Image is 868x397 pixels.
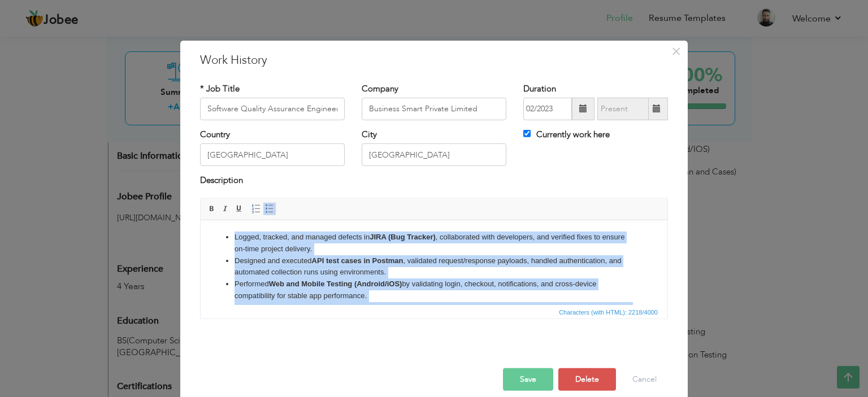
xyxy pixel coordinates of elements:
[523,129,610,141] label: Currently work here
[200,129,230,141] label: Country
[219,203,232,215] a: Italic
[362,129,377,141] label: City
[667,42,685,60] button: Close
[523,130,531,137] input: Currently work here
[523,82,556,94] label: Duration
[200,174,243,186] label: Description
[201,220,667,305] iframe: Rich Text Editor, workEditor
[233,203,245,215] a: Underline
[200,82,240,94] label: * Job Title
[558,368,616,391] button: Delete
[597,98,649,120] input: Present
[621,368,668,391] button: Cancel
[671,41,681,61] span: ×
[557,307,661,317] div: Statistics
[206,203,218,215] a: Bold
[250,203,262,215] a: Insert/Remove Numbered List
[200,51,668,68] h3: Work History
[99,83,189,91] strong: SQL (SQL Server) queries
[503,368,553,391] button: Save
[557,307,660,317] span: Characters (with HTML): 2218/4000
[362,82,398,94] label: Company
[523,98,572,120] input: From
[34,82,433,106] li: Wrote and executed to validate order details, user records, and transactions, ensuring backend da...
[263,203,276,215] a: Insert/Remove Bulleted List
